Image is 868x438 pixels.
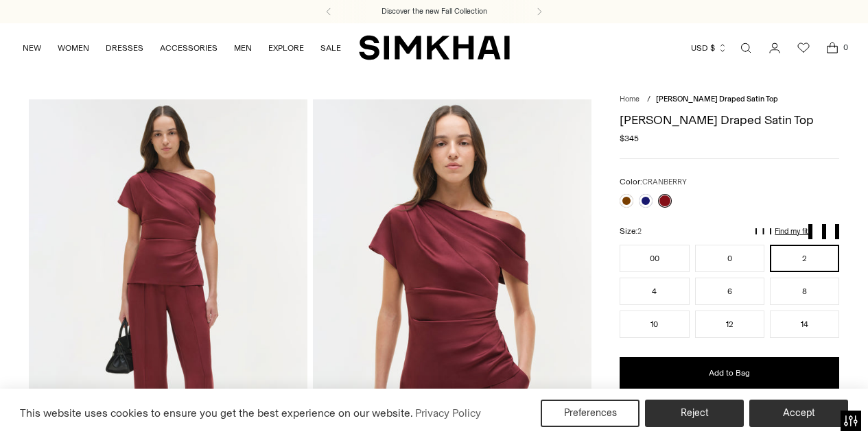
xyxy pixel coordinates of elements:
a: Go to the account page [761,34,788,62]
span: This website uses cookies to ensure you get the best experience on our website. [20,406,413,419]
button: 14 [770,311,839,338]
a: SALE [320,33,341,63]
a: MEN [234,33,252,63]
span: 0 [839,41,852,53]
button: Add to Bag [620,357,839,390]
button: 00 [620,245,689,272]
button: 8 [770,278,839,305]
button: 2 [770,245,839,272]
button: Reject [645,400,744,427]
span: Add to Bag [709,367,750,379]
a: ACCESSORIES [160,33,218,63]
nav: breadcrumbs [620,94,839,106]
button: Preferences [541,400,640,427]
span: [PERSON_NAME] Draped Satin Top [656,95,778,104]
a: NEW [23,33,41,63]
a: WOMEN [58,33,89,63]
span: CRANBERRY [642,178,687,186]
a: Privacy Policy (opens in a new tab) [413,403,483,424]
a: EXPLORE [268,33,304,63]
label: Color: [620,175,687,188]
button: 6 [695,278,764,305]
button: USD $ [691,33,727,63]
label: Size: [620,225,642,238]
a: Home [620,95,640,104]
button: Accept [749,400,848,427]
a: Open search modal [732,34,760,62]
div: / [647,94,650,106]
a: Discover the new Fall Collection [382,6,487,17]
button: 0 [695,245,764,272]
a: Open cart modal [819,34,846,62]
a: SIMKHAI [359,34,510,61]
a: DRESSES [106,33,143,63]
button: 10 [620,311,689,338]
button: 4 [620,278,689,305]
a: Wishlist [790,34,817,62]
h1: [PERSON_NAME] Draped Satin Top [620,114,839,126]
span: $345 [620,132,639,145]
span: 2 [637,227,642,236]
button: 12 [695,311,764,338]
